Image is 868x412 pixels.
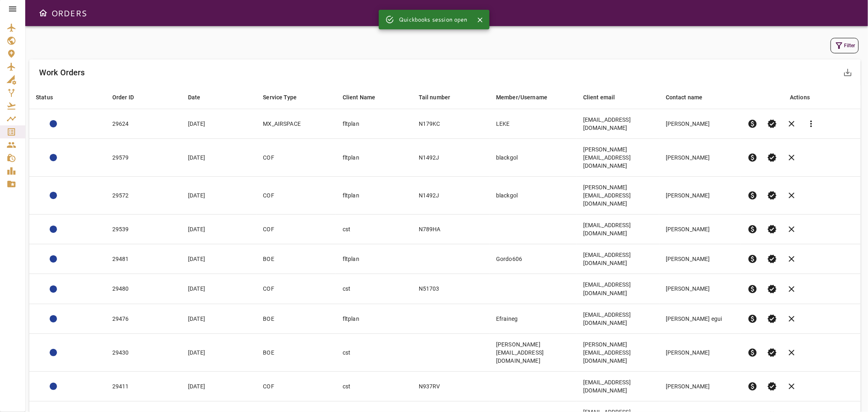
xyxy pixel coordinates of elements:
span: Client Name [343,92,386,102]
div: ADMIN [50,192,57,199]
div: Status [36,92,53,102]
td: 29624 [106,109,181,139]
button: Set Permit Ready [762,249,782,269]
td: 29480 [106,274,181,304]
td: 29579 [106,139,181,177]
span: paid [748,224,757,234]
button: Cancel order [782,377,801,396]
span: paid [748,381,757,391]
div: Date [188,92,201,102]
td: [PERSON_NAME][EMAIL_ADDRESS][DOMAIN_NAME] [577,139,659,177]
td: [DATE] [181,139,256,177]
span: clear [787,254,796,264]
span: verified [767,119,777,129]
span: clear [787,314,796,324]
div: Member/Username [496,92,547,102]
td: [PERSON_NAME][EMAIL_ADDRESS][DOMAIN_NAME] [577,177,659,215]
td: [PERSON_NAME][EMAIL_ADDRESS][DOMAIN_NAME] [577,333,659,371]
button: Export [838,63,857,82]
h6: ORDERS [51,7,87,20]
td: [DATE] [181,109,256,139]
div: ACTION REQUIRED [50,154,57,161]
span: more_vert [806,119,816,129]
td: BOE [256,304,336,333]
button: Set Permit Ready [762,148,782,167]
td: fltplan [336,177,412,215]
td: [EMAIL_ADDRESS][DOMAIN_NAME] [577,274,659,304]
td: [EMAIL_ADDRESS][DOMAIN_NAME] [577,304,659,333]
td: COF [256,274,336,304]
td: [PERSON_NAME] [659,333,741,371]
span: paid [748,153,757,162]
td: [DATE] [181,371,256,401]
span: Order ID [112,92,144,102]
span: Service Type [263,92,307,102]
td: [PERSON_NAME] [659,371,741,401]
button: Cancel order [782,114,801,134]
button: Pre-Invoice order [743,114,762,134]
span: paid [748,191,757,200]
td: fltplan [336,304,412,333]
span: verified [767,348,777,357]
button: Pre-Invoice order [743,249,762,269]
button: Reports [801,114,821,134]
button: Filter [831,38,859,53]
button: Pre-Invoice order [743,377,762,396]
div: Service Type [263,92,297,102]
td: [PERSON_NAME] egui [659,304,741,333]
div: ACTION REQUIRED [50,349,57,356]
button: Cancel order [782,309,801,329]
button: Pre-Invoice order [743,279,762,299]
td: [PERSON_NAME] [659,274,741,304]
button: Pre-Invoice order [743,148,762,167]
td: [PERSON_NAME] [659,244,741,274]
td: [EMAIL_ADDRESS][DOMAIN_NAME] [577,109,659,139]
td: N789HA [412,215,490,244]
div: ACTION REQUIRED [50,226,57,233]
td: [DATE] [181,274,256,304]
span: paid [748,314,757,324]
div: ADMIN [50,285,57,293]
button: Pre-Invoice order [743,219,762,239]
div: ACTION REQUIRED [50,315,57,322]
div: ADMIN [50,383,57,390]
div: ACTION REQUIRED [50,255,57,263]
button: Cancel order [782,279,801,299]
td: N51703 [412,274,490,304]
button: Set Permit Ready [762,343,782,362]
td: 29430 [106,333,181,371]
td: 29481 [106,244,181,274]
span: verified [767,314,777,324]
td: [EMAIL_ADDRESS][DOMAIN_NAME] [577,371,659,401]
td: N179KC [412,109,490,139]
button: Pre-Invoice order [743,343,762,362]
button: Pre-Invoice order [743,309,762,329]
td: cst [336,215,412,244]
td: [DATE] [181,177,256,215]
span: Contact name [666,92,713,102]
td: blackgol [490,139,577,177]
span: verified [767,284,777,294]
td: 29539 [106,215,181,244]
div: Quickbooks session open [399,12,467,27]
td: COF [256,177,336,215]
td: N1492J [412,177,490,215]
td: blackgol [490,177,577,215]
td: [PERSON_NAME] [659,215,741,244]
td: [DATE] [181,215,256,244]
td: COF [256,139,336,177]
td: 29476 [106,304,181,333]
span: save_alt [843,68,853,77]
h6: Work Orders [39,66,85,79]
span: Client email [583,92,626,102]
td: COF [256,215,336,244]
div: Order ID [112,92,134,102]
div: Tail number [419,92,450,102]
td: [DATE] [181,244,256,274]
button: Set Permit Ready [762,114,782,134]
span: clear [787,153,796,162]
td: [EMAIL_ADDRESS][DOMAIN_NAME] [577,244,659,274]
span: Date [188,92,211,102]
td: MX_AIRSPACE [256,109,336,139]
td: [PERSON_NAME] [659,177,741,215]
